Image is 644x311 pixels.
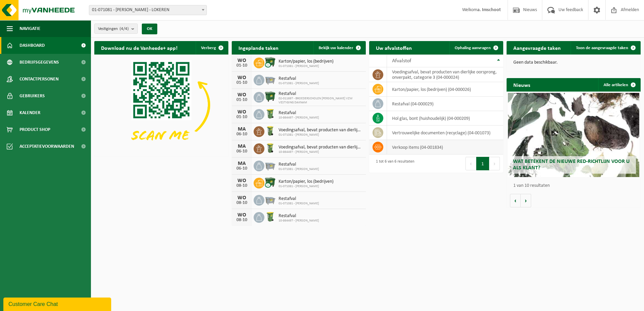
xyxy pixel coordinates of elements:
[235,63,249,68] div: 01-10
[279,76,319,81] span: Restafval
[279,162,319,167] span: Restafval
[264,125,276,137] img: WB-0140-HPE-GN-50
[235,149,249,154] div: 06-10
[98,24,129,34] span: Vestigingen
[264,160,276,171] img: WB-2500-GAL-GY-01
[3,296,112,311] iframe: chat widget
[235,183,249,188] div: 08-10
[369,41,419,54] h2: Uw afvalstoffen
[235,75,249,80] div: WO
[489,157,500,170] button: Next
[387,140,503,154] td: verkoop items (04-001834)
[235,132,249,137] div: 06-10
[279,167,319,171] span: 01-071081 - [PERSON_NAME]
[196,41,228,55] button: Verberg
[387,126,503,140] td: vertrouwelijke documenten (recyclage) (04-001073)
[510,194,521,207] button: Vorige
[264,142,276,154] img: WB-0140-HPE-GN-50
[20,104,40,121] span: Kalender
[235,178,249,183] div: WO
[235,212,249,218] div: WO
[373,156,414,171] div: 1 tot 6 van 6 resultaten
[576,46,628,50] span: Toon de aangevraagde taken
[598,78,640,92] a: Alle artikelen
[279,59,333,64] span: Karton/papier, los (bedrijven)
[279,179,333,184] span: Karton/papier, los (bedrijven)
[279,213,319,219] span: Restafval
[513,159,630,171] span: Wat betekent de nieuwe RED-richtlijn voor u als klant?
[20,88,45,104] span: Gebruikers
[264,57,276,68] img: WB-1100-CU
[279,184,333,188] span: 01-071081 - [PERSON_NAME]
[235,80,249,85] div: 01-10
[20,54,59,71] span: Bedrijfsgegevens
[235,98,249,102] div: 01-10
[465,157,476,170] button: Previous
[264,194,276,205] img: WB-2500-GAL-GY-01
[513,183,637,188] p: 1 van 10 resultaten
[235,201,249,205] div: 08-10
[513,60,634,65] p: Geen data beschikbaar.
[232,41,285,54] h2: Ingeplande taken
[94,55,228,155] img: Download de VHEPlus App
[279,145,362,150] span: Voedingsafval, bevat producten van dierlijke oorsprong, onverpakt, categorie 3
[313,41,365,55] a: Bekijk uw kalender
[94,41,184,54] h2: Download nu de Vanheede+ app!
[279,196,319,202] span: Restafval
[89,5,207,15] span: 01-071081 - EMILIANI VZW - LOKEREN
[235,195,249,201] div: WO
[264,177,276,188] img: WB-1100-CU
[142,24,157,34] button: OK
[20,138,74,155] span: Acceptatievoorwaarden
[94,24,138,34] button: Vestigingen(4/4)
[392,58,411,64] span: Afvalstof
[455,46,491,50] span: Ophaling aanvragen
[508,93,639,177] a: Wat betekent de nieuwe RED-richtlijn voor u als klant?
[20,20,40,37] span: Navigatie
[507,78,537,91] h2: Nieuws
[89,5,206,15] span: 01-071081 - EMILIANI VZW - LOKEREN
[387,111,503,126] td: hol glas, bont (huishoudelijk) (04-000209)
[120,27,129,31] count: (4/4)
[476,157,489,170] button: 1
[279,219,319,223] span: 10-864497 - [PERSON_NAME]
[235,161,249,166] div: MA
[264,91,276,102] img: WB-1100-HPE-GN-01
[279,97,362,105] span: 02-011697 - BROEDERSCHOLEN [PERSON_NAME] VZW VESTIGING DAKNAM
[521,194,531,207] button: Volgende
[20,71,59,88] span: Contactpersonen
[235,58,249,63] div: WO
[571,41,640,55] a: Toon de aangevraagde taken
[507,41,568,54] h2: Aangevraagde taken
[201,46,216,50] span: Verberg
[235,127,249,132] div: MA
[477,7,501,12] strong: a. Imschoot
[387,97,503,111] td: restafval (04-000029)
[279,91,362,97] span: Restafval
[235,218,249,222] div: 08-10
[235,144,249,149] div: MA
[279,202,319,206] span: 01-071081 - [PERSON_NAME]
[20,37,45,54] span: Dashboard
[387,82,503,97] td: karton/papier, los (bedrijven) (04-000026)
[20,121,50,138] span: Product Shop
[279,64,333,68] span: 01-071081 - [PERSON_NAME]
[279,116,319,120] span: 10-864497 - [PERSON_NAME]
[264,108,276,119] img: WB-0240-HPE-GN-50
[235,166,249,171] div: 06-10
[319,46,353,50] span: Bekijk uw kalender
[264,211,276,222] img: WB-0240-HPE-GN-50
[279,128,362,133] span: Voedingsafval, bevat producten van dierlijke oorsprong, onverpakt, categorie 3
[235,92,249,98] div: WO
[279,150,362,154] span: 10-864497 - [PERSON_NAME]
[279,110,319,116] span: Restafval
[264,74,276,85] img: WB-2500-GAL-GY-01
[387,67,503,82] td: voedingsafval, bevat producten van dierlijke oorsprong, onverpakt, categorie 3 (04-000024)
[279,81,319,85] span: 01-071081 - [PERSON_NAME]
[235,115,249,119] div: 01-10
[279,133,362,137] span: 01-071081 - [PERSON_NAME]
[235,109,249,115] div: WO
[449,41,503,55] a: Ophaling aanvragen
